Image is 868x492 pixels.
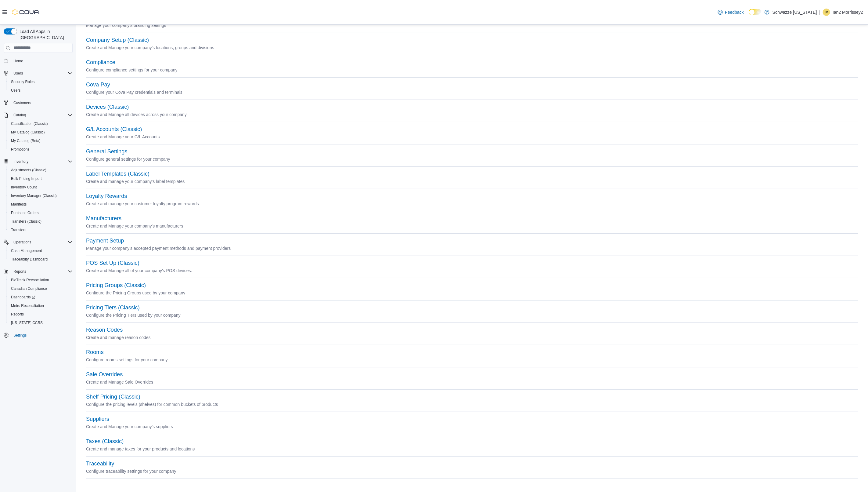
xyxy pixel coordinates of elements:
button: POS Set Up (Classic) [86,260,139,266]
button: Devices (Classic) [86,104,129,110]
span: Purchase Orders [11,210,39,215]
span: Promotions [9,146,73,153]
span: Bulk Pricing Import [9,175,73,182]
span: My Catalog (Classic) [11,130,45,135]
a: Purchase Orders [9,209,41,217]
span: My Catalog (Classic) [9,129,73,136]
span: Dashboards [9,293,73,301]
span: Reports [11,312,24,317]
a: Home [11,57,26,65]
span: Load All Apps in [GEOGRAPHIC_DATA] [17,28,73,41]
span: Adjustments (Classic) [11,168,46,173]
a: Adjustments (Classic) [9,166,49,174]
a: [US_STATE] CCRS [9,319,45,326]
span: Home [11,57,73,65]
span: Transfers (Classic) [11,219,41,224]
span: Cash Management [9,247,73,254]
p: Create and manage taxes for your products and locations [86,445,858,453]
button: Rooms [86,349,104,355]
span: Settings [13,333,27,338]
a: My Catalog (Beta) [9,137,43,144]
a: Inventory Count [9,184,39,191]
nav: Complex example [4,54,73,356]
button: General Settings [86,148,127,155]
button: Purchase Orders [6,209,75,217]
button: [US_STATE] CCRS [6,319,75,327]
a: Manifests [9,201,29,208]
span: Canadian Compliance [9,285,73,292]
span: Home [13,59,23,64]
a: Settings [11,332,29,339]
button: Cova Pay [86,82,110,88]
span: Users [11,88,20,93]
button: Inventory [1,157,75,166]
span: Reports [11,268,73,275]
button: Sale Overrides [86,371,123,378]
button: Pricing Tiers (Classic) [86,304,140,311]
span: Catalog [11,111,73,119]
span: Users [13,71,23,76]
span: Operations [13,240,31,245]
button: Metrc Reconciliation [6,301,75,310]
span: Traceabilty Dashboard [11,257,48,262]
p: Configure compliance settings for your company [86,66,858,74]
p: Configure your Cova Pay credentials and terminals [86,89,858,96]
button: Customers [1,98,75,107]
p: Create and manage your company's label templates [86,178,858,185]
span: Purchase Orders [9,209,73,217]
span: Transfers [9,226,73,234]
span: Inventory [13,159,28,164]
span: Metrc Reconciliation [11,303,44,308]
button: Shelf Pricing (Classic) [86,394,140,400]
button: Cash Management [6,246,75,255]
a: Inventory Manager (Classic) [9,192,59,199]
p: Configure the Pricing Groups used by your company [86,289,858,297]
a: Users [9,87,23,94]
button: Inventory Count [6,183,75,191]
p: Configure traceability settings for your company [86,468,858,475]
button: BioTrack Reconciliation [6,276,75,284]
button: Manifests [6,200,75,209]
span: Adjustments (Classic) [9,166,73,174]
span: Transfers (Classic) [9,218,73,225]
span: My Catalog (Beta) [9,137,73,144]
a: Cash Management [9,247,44,254]
button: Inventory Manager (Classic) [6,191,75,200]
p: Create and Manage your company's suppliers [86,423,858,430]
span: Transfers [11,228,26,232]
a: Feedback [715,6,746,18]
button: Transfers [6,226,75,234]
button: Security Roles [6,78,75,86]
img: Cova [12,9,40,15]
a: Bulk Pricing Import [9,175,44,182]
a: Traceabilty Dashboard [9,256,50,263]
span: Catalog [13,113,26,118]
button: Promotions [6,145,75,154]
button: Suppliers [86,416,109,422]
a: Customers [11,99,34,107]
p: Configure the Pricing Tiers used by your company [86,312,858,319]
span: Traceabilty Dashboard [9,256,73,263]
div: Ian2 Morrissey2 [823,9,830,16]
p: Create and Manage your company's manufacturers [86,222,858,230]
a: Transfers (Classic) [9,218,44,225]
button: Canadian Compliance [6,284,75,293]
button: Pricing Groups (Classic) [86,282,146,289]
a: Classification (Classic) [9,120,50,127]
span: Security Roles [9,78,73,86]
p: Create and Manage your company's locations, groups and divisions [86,44,858,51]
button: Catalog [11,111,28,119]
button: Manufacturers [86,215,121,222]
a: Metrc Reconciliation [9,302,46,309]
button: Bulk Pricing Import [6,174,75,183]
p: Schwazze [US_STATE] [773,9,817,16]
span: Customers [13,100,31,105]
a: Reports [9,311,26,318]
span: Customers [11,99,73,107]
button: Catalog [1,111,75,119]
p: Configure rooms settings for your company [86,356,858,363]
a: Dashboards [6,293,75,301]
span: Inventory Manager (Classic) [11,193,57,198]
span: Classification (Classic) [9,120,73,127]
span: Inventory Count [9,184,73,191]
